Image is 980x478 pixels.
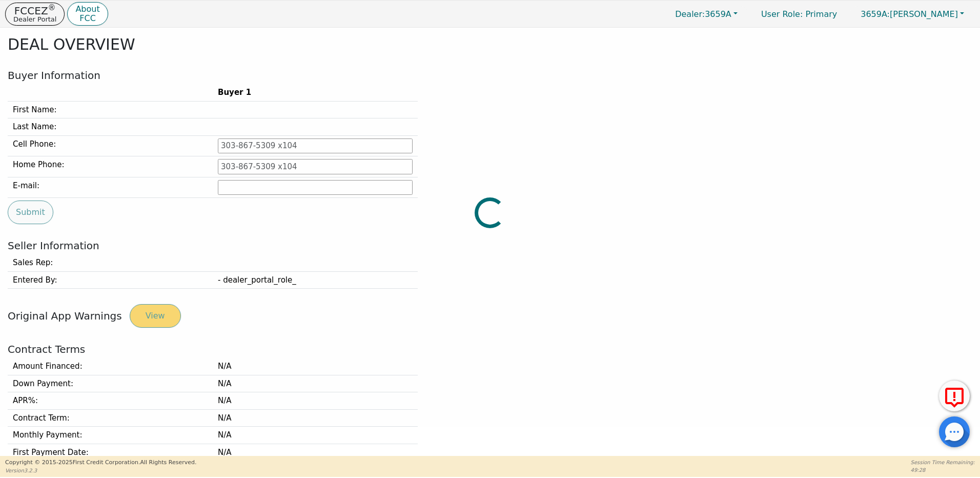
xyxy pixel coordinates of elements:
[140,459,196,466] span: All Rights Reserved.
[861,9,890,19] span: 3659A:
[911,466,975,474] p: 49:28
[8,427,213,444] td: Monthly Payment :
[850,6,975,22] button: 3659A:[PERSON_NAME]
[213,427,418,444] td: N/A
[5,467,196,474] p: Version 3.2.3
[911,459,975,466] p: Session Time Remaining:
[75,14,99,23] p: FCC
[939,381,970,411] button: Report Error to FCC
[67,2,108,26] button: AboutFCC
[213,444,418,461] td: N/A
[5,3,65,26] button: FCCEZ®Dealer Portal
[751,4,847,24] a: User Role: Primary
[8,444,213,461] td: First Payment Date :
[5,459,196,467] p: Copyright © 2015- 2025 First Credit Corporation.
[13,16,56,23] p: Dealer Portal
[664,6,748,22] button: Dealer:3659A
[48,3,56,12] sup: ®
[75,5,99,13] p: About
[675,9,731,19] span: 3659A
[761,9,803,19] span: User Role :
[861,9,958,19] span: [PERSON_NAME]
[13,6,56,16] p: FCCEZ
[675,9,705,19] span: Dealer:
[751,4,847,24] p: Primary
